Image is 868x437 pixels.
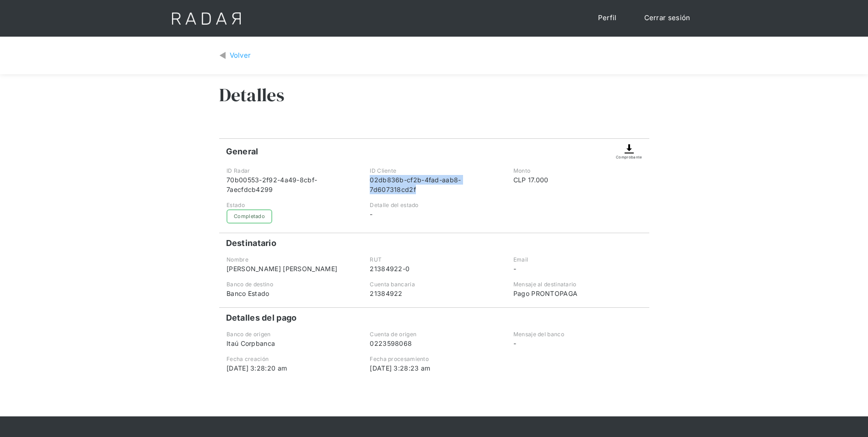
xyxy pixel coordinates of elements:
[226,264,355,273] div: [PERSON_NAME] [PERSON_NAME]
[370,201,498,209] div: Detalle del estado
[226,355,355,363] div: Fecha creación
[370,339,498,348] div: 0223598068
[513,339,642,348] div: -
[370,363,498,373] div: [DATE] 3:28:23 am
[226,280,355,289] div: Banco de destino
[226,363,355,373] div: [DATE] 3:28:20 am
[370,330,498,339] div: Cuenta de origen
[226,256,355,264] div: Nombre
[226,330,355,339] div: Banco de origen
[219,50,251,61] a: Volver
[370,167,498,175] div: ID Cliente
[513,175,642,185] div: CLP 17.000
[226,167,355,175] div: ID Radar
[226,201,355,209] div: Estado
[370,264,498,273] div: 21384922-0
[226,209,272,224] div: Completado
[226,146,259,157] h4: General
[616,154,642,160] div: Comprobante
[513,280,642,289] div: Mensaje al destinatario
[624,143,635,154] img: Descargar comprobante
[226,238,277,249] h4: Destinatario
[370,280,498,289] div: Cuenta bancaria
[513,330,642,339] div: Mensaje del banco
[370,209,498,219] div: -
[226,339,355,348] div: Itaú Corpbanca
[226,289,355,298] div: Banco Estado
[226,312,297,323] h4: Detalles del pago
[513,289,642,298] div: Pago PRONTOPAGA
[635,9,700,27] a: Cerrar sesión
[226,175,355,194] div: 70b00553-2f92-4a49-8cbf-7aecfdcb4299
[589,9,626,27] a: Perfil
[370,175,498,194] div: 02db836b-cf2b-4fad-aab8-7d607318cd2f
[513,264,642,273] div: -
[513,256,642,264] div: Email
[219,83,284,106] h3: Detalles
[513,167,642,175] div: Monto
[370,256,498,264] div: RUT
[230,50,251,61] div: Volver
[370,355,498,363] div: Fecha procesamiento
[370,289,498,298] div: 21384922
